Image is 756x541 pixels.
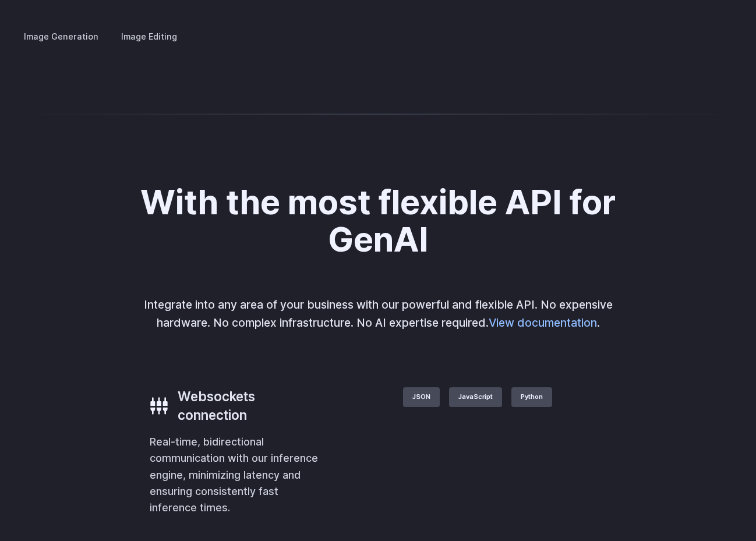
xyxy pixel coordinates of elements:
[136,296,620,331] p: Integrate into any area of your business with our powerful and flexible API. No expensive hardwar...
[489,316,597,330] a: View documentation
[449,387,502,407] label: JavaScript
[403,387,440,407] label: JSON
[14,26,108,47] label: Image Generation
[87,183,669,259] h2: With the most flexible API for GenAI
[511,387,552,407] label: Python
[178,387,321,425] h3: Websockets connection
[150,434,321,516] p: Real-time, bidirectional communication with our inference engine, minimizing latency and ensuring...
[111,26,187,47] label: Image Editing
